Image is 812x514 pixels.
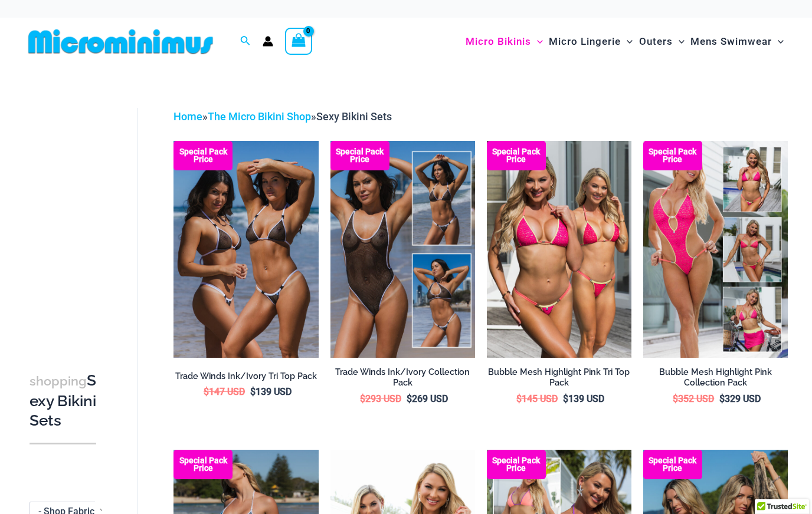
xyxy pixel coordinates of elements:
[687,24,787,60] a: Mens SwimwearMenu ToggleMenu Toggle
[330,148,389,163] b: Special Pack Price
[173,110,392,123] span: » »
[360,393,365,404] span: $
[263,36,273,47] a: Account icon link
[719,393,725,404] span: $
[204,386,209,397] span: $
[173,457,233,472] b: Special Pack Price
[487,148,546,163] b: Special Pack Price
[563,393,568,404] span: $
[30,371,96,431] h3: Sexy Bikini Sets
[487,457,546,472] b: Special Pack Price
[643,367,788,388] h2: Bubble Mesh Highlight Pink Collection Pack
[643,141,788,358] a: Collection Pack F Collection Pack BCollection Pack B
[643,367,788,393] a: Bubble Mesh Highlight Pink Collection Pack
[673,27,685,57] span: Menu Toggle
[407,393,412,404] span: $
[621,27,633,57] span: Menu Toggle
[487,141,631,358] img: Tri Top Pack F
[461,22,788,61] nav: Site Navigation
[173,141,318,358] a: Top Bum Pack Top Bum Pack bTop Bum Pack b
[463,24,546,60] a: Micro BikinisMenu ToggleMenu Toggle
[250,386,292,397] bdi: 139 USD
[549,27,621,57] span: Micro Lingerie
[636,24,687,60] a: OutersMenu ToggleMenu Toggle
[240,34,251,49] a: Search icon link
[330,367,475,388] h2: Trade Winds Ink/Ivory Collection Pack
[643,148,702,163] b: Special Pack Price
[250,386,256,397] span: $
[285,28,312,55] a: View Shopping Cart, empty
[360,393,401,404] bdi: 293 USD
[487,367,631,393] a: Bubble Mesh Highlight Pink Tri Top Pack
[546,24,636,60] a: Micro LingerieMenu ToggleMenu Toggle
[173,148,233,163] b: Special Pack Price
[643,457,702,472] b: Special Pack Price
[673,393,714,404] bdi: 352 USD
[30,98,136,334] iframe: TrustedSite Certified
[639,27,673,57] span: Outers
[516,393,558,404] bdi: 145 USD
[466,27,531,57] span: Micro Bikinis
[24,28,218,55] img: MM SHOP LOGO FLAT
[487,141,631,358] a: Tri Top Pack F Tri Top Pack BTri Top Pack B
[719,393,761,404] bdi: 329 USD
[516,393,522,404] span: $
[487,367,631,388] h2: Bubble Mesh Highlight Pink Tri Top Pack
[643,141,788,358] img: Collection Pack F
[690,27,772,57] span: Mens Swimwear
[563,393,604,404] bdi: 139 USD
[330,141,475,358] img: Collection Pack
[173,141,318,358] img: Top Bum Pack
[531,27,543,57] span: Menu Toggle
[173,371,318,382] h2: Trade Winds Ink/Ivory Tri Top Pack
[407,393,448,404] bdi: 269 USD
[330,141,475,358] a: Collection Pack Collection Pack b (1)Collection Pack b (1)
[208,110,311,123] a: The Micro Bikini Shop
[30,374,87,388] span: shopping
[772,27,784,57] span: Menu Toggle
[330,367,475,393] a: Trade Winds Ink/Ivory Collection Pack
[173,371,318,386] a: Trade Winds Ink/Ivory Tri Top Pack
[173,110,202,123] a: Home
[204,386,245,397] bdi: 147 USD
[673,393,678,404] span: $
[316,110,392,123] span: Sexy Bikini Sets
